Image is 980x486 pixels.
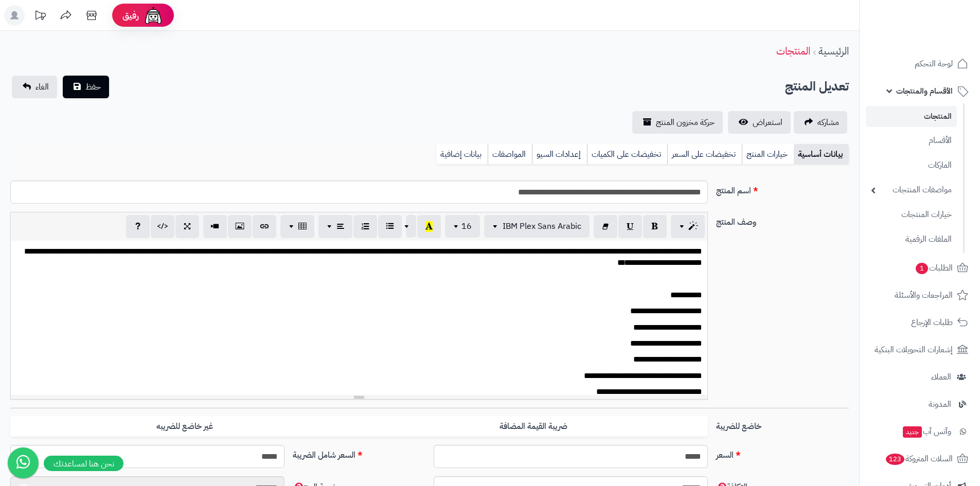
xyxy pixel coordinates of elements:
a: الملفات الرقمية [866,228,957,250]
span: الأقسام والمنتجات [896,84,953,98]
a: الغاء [12,76,57,98]
a: حركة مخزون المنتج [632,111,723,134]
span: IBM Plex Sans Arabic [503,220,581,232]
span: 123 [886,453,905,464]
img: logo-2.png [910,25,970,47]
label: اسم المنتج [712,181,853,197]
button: حفظ [63,76,109,98]
span: مشاركه [817,116,839,129]
span: 16 [461,220,472,232]
span: رفيق [122,9,139,22]
span: لوحة التحكم [915,57,953,71]
a: مشاركه [794,111,847,134]
a: السلات المتروكة123 [866,446,974,471]
h2: تعديل المنتج [785,76,849,97]
button: IBM Plex Sans Arabic [484,215,590,238]
a: المنتجات [776,43,810,59]
a: المواصفات [488,144,532,165]
a: تحديثات المنصة [27,5,53,28]
a: الطلبات1 [866,256,974,280]
a: بيانات إضافية [436,144,488,165]
a: خيارات المنتجات [866,204,957,226]
span: وآتس آب [902,424,951,439]
a: الرئيسية [818,43,849,59]
span: المراجعات والأسئلة [895,288,953,302]
a: إعدادات السيو [532,144,587,165]
span: استعراض [753,116,782,129]
button: 16 [445,215,480,238]
a: بيانات أساسية [794,144,849,165]
label: السعر [712,445,853,461]
span: 1 [916,262,928,274]
a: تخفيضات على الكميات [587,144,667,165]
span: حفظ [85,81,101,93]
span: المدونة [929,397,951,411]
a: لوحة التحكم [866,51,974,76]
a: المراجعات والأسئلة [866,283,974,308]
a: تخفيضات على السعر [667,144,742,165]
img: ai-face.png [143,5,164,26]
a: المدونة [866,392,974,417]
a: الأقسام [866,130,957,152]
span: جديد [903,426,922,438]
a: المنتجات [866,106,957,127]
label: وصف المنتج [712,212,853,228]
a: إشعارات التحويلات البنكية [866,337,974,362]
a: العملاء [866,365,974,389]
a: استعراض [728,111,791,134]
label: خاضع للضريبة [712,416,853,433]
label: السعر شامل الضريبة [289,445,430,461]
span: العملاء [931,370,951,384]
span: طلبات الإرجاع [911,315,953,330]
span: حركة مخزون المنتج [656,116,715,129]
span: إشعارات التحويلات البنكية [875,343,953,357]
label: ضريبة القيمة المضافة [359,416,708,437]
a: طلبات الإرجاع [866,310,974,335]
label: غير خاضع للضريبه [10,416,359,437]
a: خيارات المنتج [742,144,794,165]
span: السلات المتروكة [885,452,953,466]
a: وآتس آبجديد [866,419,974,444]
a: الماركات [866,154,957,176]
span: الطلبات [915,261,953,275]
span: الغاء [35,81,49,93]
a: مواصفات المنتجات [866,179,957,201]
